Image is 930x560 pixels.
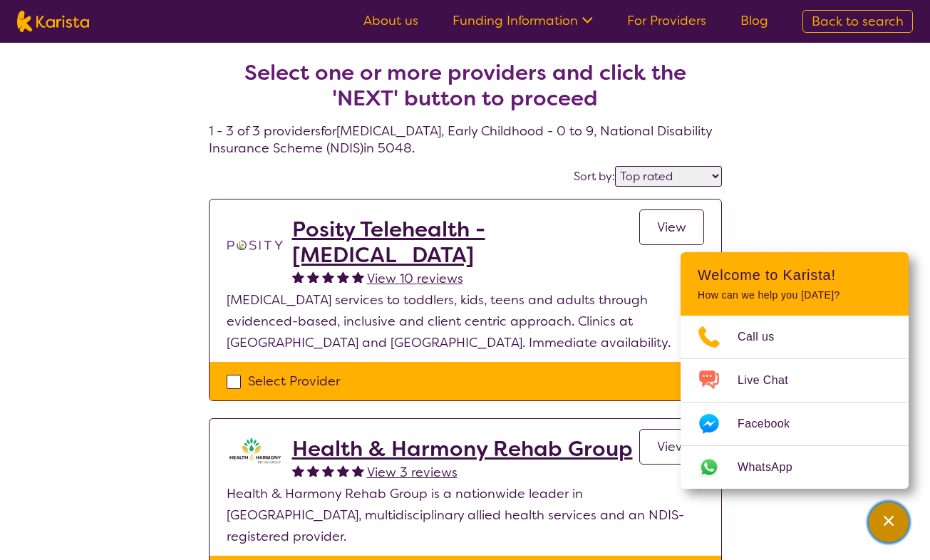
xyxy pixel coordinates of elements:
[657,438,686,455] span: View
[738,457,810,478] span: WhatsApp
[639,209,704,245] a: View
[627,12,706,29] a: For Providers
[639,429,704,465] a: View
[292,465,304,477] img: fullstar
[869,502,909,542] button: Channel Menu
[292,271,304,283] img: fullstar
[681,446,909,489] a: Web link opens in a new tab.
[812,13,904,30] span: Back to search
[352,465,364,477] img: fullstar
[227,436,284,465] img: ztak9tblhgtrn1fit8ap.png
[657,219,686,236] span: View
[337,465,349,477] img: fullstar
[574,169,615,184] label: Sort by:
[681,252,909,489] div: Channel Menu
[227,483,704,547] p: Health & Harmony Rehab Group is a nationwide leader in [GEOGRAPHIC_DATA], multidisciplinary allie...
[453,12,593,29] a: Funding Information
[698,266,892,284] h2: Welcome to Karista!
[802,10,913,33] a: Back to search
[740,12,768,29] a: Blog
[738,413,807,435] span: Facebook
[363,12,418,29] a: About us
[367,268,463,289] a: View 10 reviews
[322,271,334,283] img: fullstar
[292,217,639,268] a: Posity Telehealth - [MEDICAL_DATA]
[738,326,792,348] span: Call us
[227,217,284,274] img: t1bslo80pcylnzwjhndq.png
[292,436,633,462] a: Health & Harmony Rehab Group
[367,462,458,483] a: View 3 reviews
[17,11,89,32] img: Karista logo
[227,289,704,353] p: [MEDICAL_DATA] services to toddlers, kids, teens and adults through evidenced-based, inclusive an...
[209,26,722,157] h4: 1 - 3 of 3 providers for [MEDICAL_DATA] , Early Childhood - 0 to 9 , National Disability Insuranc...
[367,464,458,481] span: View 3 reviews
[307,465,319,477] img: fullstar
[698,289,892,301] p: How can we help you [DATE]?
[352,271,364,283] img: fullstar
[337,271,349,283] img: fullstar
[738,370,805,391] span: Live Chat
[367,270,463,287] span: View 10 reviews
[226,60,705,111] h2: Select one or more providers and click the 'NEXT' button to proceed
[307,271,319,283] img: fullstar
[681,316,909,489] ul: Choose channel
[322,465,334,477] img: fullstar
